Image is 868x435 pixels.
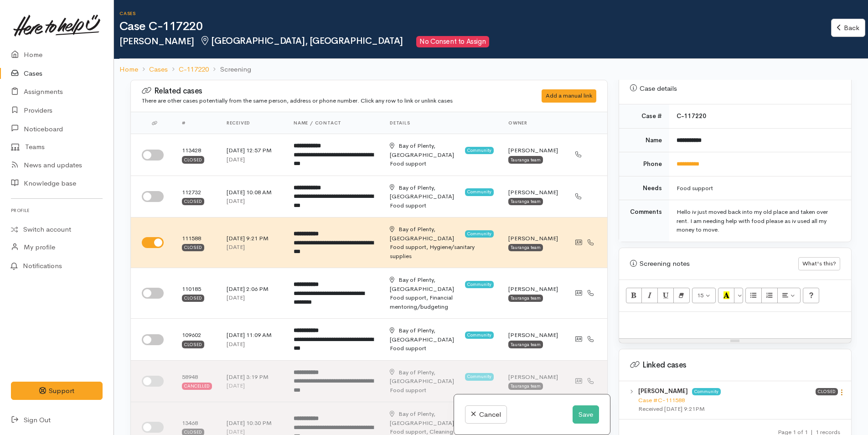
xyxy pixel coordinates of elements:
button: Bold (CTRL+B) [626,288,642,303]
td: Comments [619,200,669,242]
div: Screening notes [630,259,798,269]
div: Tauranga team [508,341,543,348]
b: C-117220 [677,112,706,120]
div: Closed [182,244,204,251]
li: Screening [209,64,251,75]
div: Hello iv just moved back into my old place and taken over rent. I am needing help with food pleas... [677,207,840,234]
div: Tauranga team [508,156,543,163]
a: Cases [149,64,168,75]
button: Help [803,288,819,303]
a: C-117220 [179,64,209,75]
div: [GEOGRAPHIC_DATA] [390,225,462,243]
td: 110185 [175,268,219,319]
h2: [PERSON_NAME] [119,36,831,47]
h3: Related cases [142,87,519,96]
h6: Cases [119,11,831,16]
span: Community [465,188,494,196]
span: Closed [816,388,838,395]
time: [DATE] [227,155,245,163]
span: Community [465,147,494,154]
div: Closed [182,295,204,302]
div: [DATE] 2:06 PM [227,285,279,294]
button: Recent Color [718,288,734,303]
span: Community [465,331,494,339]
td: 109602 [175,319,219,361]
th: Owner [501,112,565,134]
time: [DATE] [227,340,245,348]
div: Tauranga team [508,198,543,205]
span: Bay of Plenty, [398,276,435,284]
td: 112732 [175,176,219,217]
div: Food support [390,386,494,395]
div: Received [DATE] 9:21PM [638,404,816,414]
button: Italic (CTRL+I) [641,288,658,303]
time: [DATE] [227,197,245,205]
button: Font Size [692,288,716,303]
div: [PERSON_NAME] [508,285,558,294]
div: [PERSON_NAME] [508,373,558,382]
div: [DATE] 12:57 PM [227,146,279,155]
div: [DATE] 10:30 PM [227,419,279,428]
button: Remove Font Style (CTRL+\) [673,288,690,303]
div: [PERSON_NAME] [508,234,558,243]
div: [DATE] 11:09 AM [227,331,279,340]
div: Tauranga team [508,295,543,302]
a: Case #C-111588 [638,396,685,404]
div: [DATE] 10:08 AM [227,188,279,197]
th: Name / contact [286,112,382,134]
div: [DATE] 9:21 PM [227,234,279,243]
a: Cancel [465,405,506,424]
td: Phone [619,152,669,176]
button: Paragraph [777,288,801,303]
div: [GEOGRAPHIC_DATA] [390,183,462,201]
time: [DATE] [227,243,245,251]
div: [GEOGRAPHIC_DATA] [390,409,460,427]
div: Cancelled [182,383,212,390]
span: 15 [697,291,703,299]
nav: breadcrumb [114,59,868,80]
div: Food support [390,344,494,353]
span: Bay of Plenty, [398,225,435,233]
span: [GEOGRAPHIC_DATA], [GEOGRAPHIC_DATA] [200,35,403,47]
small: There are other cases potentially from the same person, address or phone number. Click any row to... [142,97,453,104]
time: [DATE] [227,382,245,389]
span: Community [465,281,494,288]
td: 113428 [175,134,219,176]
span: Bay of Plenty, [398,142,435,150]
span: Bay of Plenty, [398,326,435,334]
span: Community [465,230,494,238]
div: Closed [182,156,204,163]
button: Save [573,405,599,424]
span: No Consent to Assign [416,36,489,47]
button: More Color [734,288,743,303]
div: [PERSON_NAME] [508,331,558,340]
div: Food support, Hygiene/sanitary supplies [390,243,494,260]
div: Food support [390,159,494,168]
div: [PERSON_NAME] [508,146,558,155]
div: [DATE] 3:19 PM [227,373,279,382]
div: Tauranga team [508,244,543,251]
div: Tauranga team [508,383,543,390]
button: Unordered list (CTRL+SHIFT+NUM7) [745,288,762,303]
div: [GEOGRAPHIC_DATA] [390,368,462,386]
th: # [175,112,219,134]
h1: Case C-117220 [119,20,831,33]
button: What's this? [798,257,840,270]
span: Community [692,388,721,395]
a: Home [119,64,138,75]
div: Closed [182,341,204,348]
td: Name [619,128,669,152]
div: [GEOGRAPHIC_DATA] [390,141,462,159]
span: Bay of Plenty, [398,368,435,376]
td: Needs [619,176,669,200]
div: Resize [619,339,851,343]
div: Food support, Financial mentoring/budgeting [390,293,494,311]
div: Add a manual link [542,89,596,103]
td: Case # [619,104,669,128]
td: 111588 [175,217,219,268]
span: Community [465,373,494,380]
td: 58948 [175,360,219,402]
th: Received [219,112,286,134]
th: Details [382,112,501,134]
div: Closed [182,198,204,205]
